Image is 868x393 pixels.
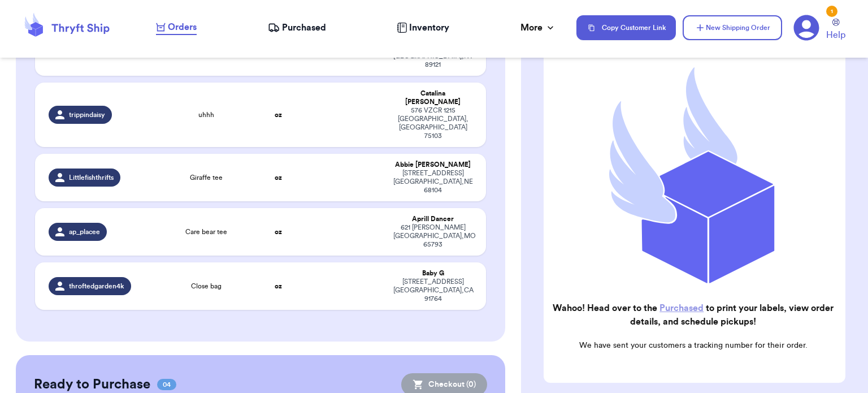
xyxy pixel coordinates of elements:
span: 04 [157,379,176,390]
a: Inventory [397,21,449,34]
span: Inventory [409,21,449,34]
div: [STREET_ADDRESS] [GEOGRAPHIC_DATA] , NE 68104 [393,169,472,195]
p: We have sent your customers a tracking number for their order. [553,340,834,351]
span: Purchased [282,21,326,34]
span: trippindaisy [69,110,105,119]
span: Orders [168,20,197,34]
span: throftedgarden4k [69,282,124,291]
a: 1 [793,15,819,41]
div: Baby G [393,269,472,278]
div: Abbie [PERSON_NAME] [393,161,472,169]
div: [STREET_ADDRESS] [GEOGRAPHIC_DATA] , CA 91764 [393,278,472,303]
span: uhhh [198,110,214,119]
strong: oz [275,111,282,118]
span: Help [826,28,845,42]
button: Copy Customer Link [576,15,676,40]
strong: oz [275,228,282,235]
span: Care bear tee [185,227,227,236]
span: ap_placee [69,227,100,236]
a: Purchased [268,21,326,34]
h2: Wahoo! Head over to the to print your labels, view order details, and schedule pickups! [553,301,834,329]
div: Catalina [PERSON_NAME] [393,89,472,106]
span: Close bag [191,282,222,291]
a: Help [826,19,845,42]
div: Aprill Dancer [393,215,472,223]
a: Purchased [659,304,704,313]
span: Giraffe tee [190,173,223,182]
div: 576 VZCR 1215 [GEOGRAPHIC_DATA] , [GEOGRAPHIC_DATA] 75103 [393,106,472,140]
div: 1 [826,6,837,17]
div: 621 [PERSON_NAME] [GEOGRAPHIC_DATA] , MO 65793 [393,223,472,249]
button: New Shipping Order [683,15,782,40]
div: More [520,21,556,34]
strong: oz [275,174,282,181]
strong: oz [275,283,282,290]
a: Orders [156,20,197,35]
span: Littlefishthrifts [69,173,114,182]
